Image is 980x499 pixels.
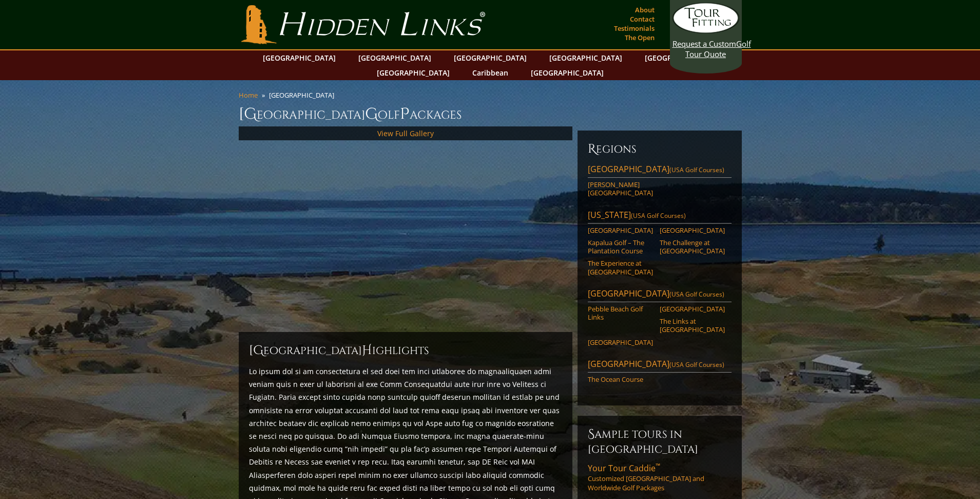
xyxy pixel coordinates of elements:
span: G [365,104,378,124]
a: [PERSON_NAME][GEOGRAPHIC_DATA] [588,180,653,197]
span: (USA Golf Courses) [669,165,724,174]
a: [GEOGRAPHIC_DATA] [353,50,436,65]
a: Request a CustomGolf Tour Quote [672,3,739,59]
span: H [362,342,372,359]
a: The Links at [GEOGRAPHIC_DATA] [660,317,725,334]
a: Home [239,90,258,100]
h6: Regions [588,141,732,157]
a: Testimonials [611,21,657,35]
a: [GEOGRAPHIC_DATA] [372,65,455,80]
a: The Experience at [GEOGRAPHIC_DATA] [588,259,653,276]
a: [GEOGRAPHIC_DATA] [640,50,723,65]
a: Kapalua Golf – The Plantation Course [588,238,653,255]
span: (USA Golf Courses) [669,360,724,369]
h6: Sample Tours in [GEOGRAPHIC_DATA] [588,426,732,456]
a: The Challenge at [GEOGRAPHIC_DATA] [660,238,725,255]
a: [GEOGRAPHIC_DATA] [449,50,532,65]
span: (USA Golf Courses) [669,290,724,299]
a: [GEOGRAPHIC_DATA] [588,226,653,234]
a: The Ocean Course [588,375,653,383]
li: [GEOGRAPHIC_DATA] [269,90,338,100]
a: About [632,3,657,17]
a: [GEOGRAPHIC_DATA] [660,305,725,313]
span: (USA Golf Courses) [631,211,686,220]
a: Contact [627,12,657,26]
a: [GEOGRAPHIC_DATA](USA Golf Courses) [588,358,732,373]
a: Caribbean [467,65,513,80]
span: P [400,104,410,124]
h1: [GEOGRAPHIC_DATA] olf ackages [239,104,742,124]
h2: [GEOGRAPHIC_DATA] ighlights [249,342,562,359]
a: The Open [622,30,657,45]
a: [GEOGRAPHIC_DATA] [526,65,609,80]
a: [GEOGRAPHIC_DATA] [588,338,653,346]
a: [GEOGRAPHIC_DATA] [544,50,627,65]
a: Pebble Beach Golf Links [588,305,653,322]
span: Your Tour Caddie [588,463,660,474]
sup: ™ [656,461,660,470]
a: [GEOGRAPHIC_DATA](USA Golf Courses) [588,163,732,178]
a: Your Tour Caddie™Customized [GEOGRAPHIC_DATA] and Worldwide Golf Packages [588,463,732,492]
a: [GEOGRAPHIC_DATA] [258,50,341,65]
a: [US_STATE](USA Golf Courses) [588,209,732,224]
a: [GEOGRAPHIC_DATA] [660,226,725,234]
a: [GEOGRAPHIC_DATA](USA Golf Courses) [588,288,732,302]
span: Request a Custom [672,39,736,49]
a: View Full Gallery [377,128,434,138]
